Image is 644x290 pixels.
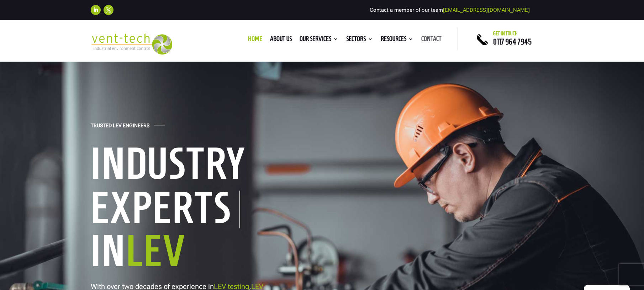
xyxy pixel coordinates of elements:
[91,141,311,190] h1: Industry
[91,33,172,55] img: 2023-09-27T08_35_16.549ZVENT-TECH---Clear-background
[381,36,413,44] a: Resources
[126,227,186,274] span: LEV
[91,123,149,132] h4: Trusted LEV Engineers
[443,7,530,13] a: [EMAIL_ADDRESS][DOMAIN_NAME]
[104,5,114,15] a: Follow on X
[91,228,311,277] h1: In
[370,7,530,13] span: Contact a member of our team
[300,36,338,44] a: Our Services
[248,36,262,44] a: Home
[493,37,532,46] a: 0117 964 7945
[91,5,101,15] a: Follow on LinkedIn
[421,36,442,44] a: Contact
[493,31,518,36] span: Get in touch
[346,36,373,44] a: Sectors
[91,191,240,228] h1: Experts
[270,36,292,44] a: About us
